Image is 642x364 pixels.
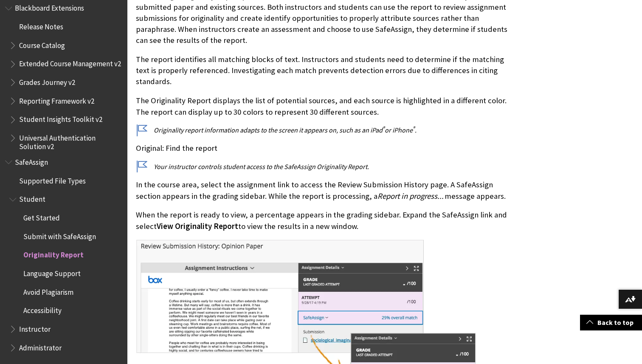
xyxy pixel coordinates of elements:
nav: Book outline for Blackboard Extensions [5,1,122,151]
span: Supported File Types [19,174,86,185]
span: Instructor [19,322,51,333]
span: Extended Course Management v2 [19,57,121,68]
p: The report identifies all matching blocks of text. Instructors and students need to determine if ... [136,54,508,87]
sup: ® [383,125,385,131]
p: When the report is ready to view, a percentage appears in the grading sidebar. Expand the SafeAss... [136,209,508,231]
span: Administrator [19,341,62,352]
a: Back to top [580,315,642,330]
span: View Originality Report [157,221,238,231]
p: Your instructor controls student access to the SafeAssign Originality Report. [136,162,508,171]
span: Originality Report [23,248,84,260]
p: Original: Find the report [136,143,508,154]
span: Submit with SafeAssign [23,229,96,241]
sup: ® [413,125,415,131]
span: Course Catalog [19,38,65,50]
span: Reporting Framework v2 [19,94,94,105]
span: Get Started [23,211,60,222]
span: Release Notes [19,20,63,31]
nav: Book outline for Blackboard SafeAssign [5,155,122,355]
span: Grades Journey v2 [19,75,75,87]
span: SafeAssign [15,155,48,166]
span: Universal Authentication Solution v2 [19,131,121,151]
span: Student [19,192,45,204]
p: Originality report information adapts to the screen it appears on, such as an iPad or iPhone . [136,125,508,135]
span: Language Support [23,266,81,278]
span: Accessibility [23,304,62,315]
p: In the course area, select the assignment link to access the Review Submission History page. A Sa... [136,179,508,201]
span: Report in progress... [377,191,444,201]
span: Student Insights Toolkit v2 [19,113,102,124]
span: Blackboard Extensions [15,1,84,13]
span: Avoid Plagiarism [23,285,73,296]
p: The Originality Report displays the list of potential sources, and each source is highlighted in ... [136,95,508,117]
